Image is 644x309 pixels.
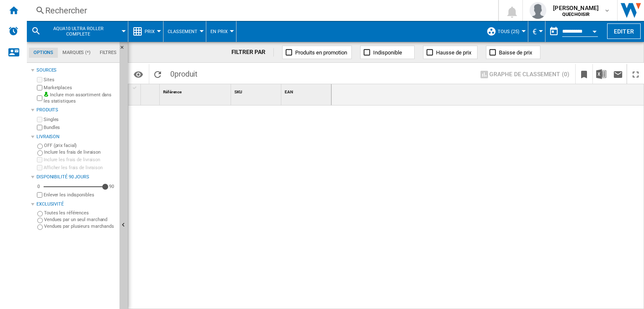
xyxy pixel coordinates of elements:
label: Inclure les frais de livraison [44,157,116,163]
div: Livraison [36,134,116,140]
button: En Prix [210,21,232,42]
div: Disponibilité 90 Jours [36,174,116,180]
input: OFF (prix facial) [37,144,43,149]
span: Produits en promotion [295,49,347,56]
button: Plein écran [627,64,644,84]
div: Sources [36,67,116,74]
div: 0 [35,183,42,190]
md-tab-item: Filtres [95,48,121,58]
label: Enlever les indisponibles [44,192,116,198]
span: En Prix [210,29,228,34]
div: Rechercher [45,5,476,16]
input: Afficher les frais de livraison [37,192,42,198]
div: Produits [36,107,116,113]
button: TOUS (25) [498,21,524,42]
button: Hausse de prix [423,46,478,59]
button: md-calendar [545,23,562,40]
div: Sort None [161,84,231,97]
span: Prix [145,29,155,34]
input: Vendues par plusieurs marchands [37,224,43,230]
b: QUECHOISIR [562,12,589,17]
input: Inclure mon assortiment dans les statistiques [37,93,42,103]
label: Vendues par un seul marchand [44,216,116,223]
div: Exclusivité [36,201,116,208]
label: Marketplaces [44,85,116,91]
span: € [532,27,537,36]
div: SKU Sort None [233,84,281,97]
input: Sites [37,77,42,82]
img: excel-24x24.png [596,69,606,79]
span: Baisse de prix [499,49,532,56]
span: EAN [285,90,293,94]
input: Inclure les frais de livraison [37,150,43,156]
input: Singles [37,117,42,122]
button: € [532,21,541,42]
span: SKU [234,90,242,94]
button: Télécharger au format Excel [593,64,610,84]
div: Sort None [143,84,159,97]
input: Toutes les références [37,211,43,216]
label: Inclure les frais de livraison [44,149,116,155]
button: Prix [145,21,159,42]
img: alerts-logo.svg [8,26,18,36]
img: mysite-bg-18x18.png [44,92,49,97]
md-slider: Disponibilité [44,183,105,191]
label: Inclure mon assortiment dans les statistiques [44,92,116,105]
span: [PERSON_NAME] [553,4,599,12]
div: Prix [132,21,159,42]
md-tab-item: Options [29,48,58,58]
span: TOUS (25) [498,29,519,34]
span: Aqua10 Ultra Roller Complete [44,26,112,37]
div: FILTRER PAR [231,48,274,57]
button: Options [130,67,147,82]
label: Toutes les références [44,210,116,216]
md-tab-item: Marques (*) [58,48,95,58]
span: produit [174,70,197,78]
label: Bundles [44,124,116,131]
button: Aqua10 Ultra Roller Complete [44,21,120,42]
button: Envoyer ce rapport par email [610,64,626,84]
div: 90 [107,183,116,190]
span: Référence [163,90,182,94]
button: Editer [607,23,641,39]
span: Classement [168,29,197,34]
button: Baisse de prix [486,46,540,59]
button: Indisponible [360,46,415,59]
button: Graphe de classement (0) [477,67,572,82]
div: EAN Sort None [283,84,331,97]
button: Recharger [149,64,166,84]
input: Bundles [37,125,42,130]
label: Sites [44,77,116,83]
label: Afficher les frais de livraison [44,165,116,171]
span: Indisponible [373,49,402,56]
div: Sort None [283,84,331,97]
input: Marketplaces [37,85,42,90]
span: 0 [166,64,202,82]
button: Classement [168,21,202,42]
button: Créer un favoris [576,64,592,84]
button: Masquer [119,42,130,57]
input: Vendues par un seul marchand [37,218,43,223]
button: Open calendar [587,23,602,38]
img: profile.jpg [530,2,546,19]
div: Sélectionnez 1 à 3 sites en cliquant sur les cellules afin d'afficher un graphe de classement [473,64,576,84]
label: Vendues par plusieurs marchands [44,223,116,229]
button: Produits en promotion [282,46,352,59]
div: Aqua10 Ultra Roller Complete [31,21,124,42]
input: Afficher les frais de livraison [37,165,42,170]
input: Inclure les frais de livraison [37,157,42,162]
div: Référence Sort None [161,84,231,97]
md-menu: Currency [528,21,545,42]
div: Sort None [233,84,281,97]
span: Hausse de prix [436,49,471,56]
div: TOUS (25) [486,21,524,42]
label: Singles [44,116,116,123]
label: OFF (prix facial) [44,142,116,149]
